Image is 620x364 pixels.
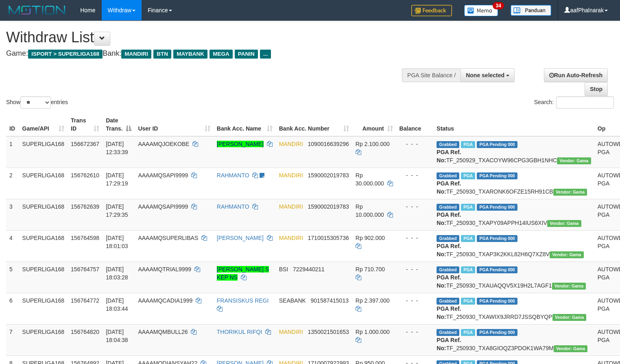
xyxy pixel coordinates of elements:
select: Showentries [20,96,51,109]
button: None selected [461,68,515,82]
td: 3 [6,199,19,230]
label: Search: [534,96,614,109]
th: ID [6,113,19,136]
td: SUPERLIGA168 [19,199,68,230]
span: Copy 1090016639296 to clipboard [308,141,349,147]
td: 1 [6,136,19,168]
span: ... [260,50,271,59]
td: TF_250930_TXAUAQQV5X19H2L7AGF1 [433,262,594,293]
td: 4 [6,230,19,262]
span: Copy 7229440211 to clipboard [293,266,325,272]
span: Vendor URL: https://trx31.1velocity.biz [554,345,588,352]
span: AAAAMQJOEKOBE [138,141,189,147]
span: [DATE] 18:04:38 [106,329,128,343]
td: TF_250929_TXACOYW96CPG3GBH1NHC [433,136,594,168]
td: TF_250930_TXARONK6OFZE15RH91CB [433,168,594,199]
a: RAHMANTO [217,172,249,179]
td: TF_250930_TXAPY09APPH14IUS6XIV [433,199,594,230]
th: Bank Acc. Name: activate to sort column ascending [214,113,276,136]
th: Amount: activate to sort column ascending [352,113,396,136]
span: Copy 1710015305736 to clipboard [308,235,349,241]
th: Trans ID: activate to sort column ascending [68,113,103,136]
span: 156764820 [71,329,99,335]
th: Game/API: activate to sort column ascending [19,113,68,136]
span: Grabbed [437,329,459,336]
td: TF_250930_TXA8GIOQZ3PDOK1WA79M [433,324,594,355]
th: Bank Acc. Number: activate to sort column ascending [276,113,352,136]
b: PGA Ref. No: [437,305,461,320]
td: SUPERLIGA168 [19,136,68,168]
span: [DATE] 17:29:19 [106,172,128,187]
span: 156762639 [71,203,99,210]
a: Stop [585,82,608,96]
span: Marked by aafheankoy [461,298,475,305]
span: PGA Pending [477,266,517,273]
td: 2 [6,168,19,199]
span: AAAAMQCADIA1999 [138,297,192,304]
span: Grabbed [437,172,459,179]
span: [DATE] 12:33:39 [106,141,128,155]
span: [DATE] 18:01:03 [106,235,128,249]
span: PGA Pending [477,329,517,336]
span: MANDIRI [121,50,151,59]
td: 5 [6,262,19,293]
span: MANDIRI [279,203,303,210]
span: 156672367 [71,141,99,147]
span: MEGA [210,50,233,59]
label: Show entries [6,96,68,109]
img: Feedback.jpg [411,5,452,16]
span: PGA Pending [477,235,517,242]
th: Date Trans.: activate to sort column descending [103,113,135,136]
span: Marked by aafsengchandara [461,329,475,336]
span: Rp 710.700 [356,266,385,272]
div: - - - [400,265,430,273]
span: SEABANK [279,297,306,304]
img: MOTION_logo.png [6,4,68,16]
div: PGA Site Balance / [402,68,461,82]
span: Copy 1590002019783 to clipboard [308,203,349,210]
span: MANDIRI [279,141,303,147]
a: FRANSISKUS REGI [217,297,269,304]
th: Status [433,113,594,136]
span: PGA Pending [477,298,517,305]
span: Grabbed [437,204,459,211]
a: RAHMANTO [217,203,249,210]
a: [PERSON_NAME] [217,235,264,241]
span: Vendor URL: https://trx31.1velocity.biz [553,189,587,196]
span: Rp 902.000 [356,235,385,241]
h4: Game: Bank: [6,50,405,58]
span: Marked by aafsengchandara [461,235,475,242]
img: Button%20Memo.svg [464,5,498,16]
div: - - - [400,328,430,336]
div: - - - [400,171,430,179]
span: Rp 10.000.000 [356,203,384,218]
h1: Withdraw List [6,29,405,46]
span: AAAAMQSAPI9999 [138,172,188,179]
b: PGA Ref. No: [437,243,461,257]
span: MANDIRI [279,329,303,335]
span: BSI [279,266,288,272]
td: 7 [6,324,19,355]
th: User ID: activate to sort column ascending [135,113,213,136]
a: Run Auto-Refresh [544,68,608,82]
span: Marked by aafsengchandara [461,141,475,148]
span: 156762610 [71,172,99,179]
span: AAAAMQTRIAL9999 [138,266,191,272]
b: PGA Ref. No: [437,211,461,226]
span: Rp 2.100.000 [356,141,390,147]
span: PGA Pending [477,204,517,211]
span: [DATE] 18:03:44 [106,297,128,312]
td: SUPERLIGA168 [19,230,68,262]
td: SUPERLIGA168 [19,168,68,199]
span: [DATE] 18:03:28 [106,266,128,281]
span: MANDIRI [279,172,303,179]
span: AAAAMQMBULL26 [138,329,188,335]
span: ISPORT > SUPERLIGA168 [28,50,103,59]
span: AAAAMQSUPERLIBAS [138,235,198,241]
a: [PERSON_NAME] [217,141,264,147]
td: TF_250930_TXAWIX9JRRD7JSSQBYQP [433,293,594,324]
span: Grabbed [437,141,459,148]
span: Grabbed [437,266,459,273]
td: 6 [6,293,19,324]
td: SUPERLIGA168 [19,293,68,324]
